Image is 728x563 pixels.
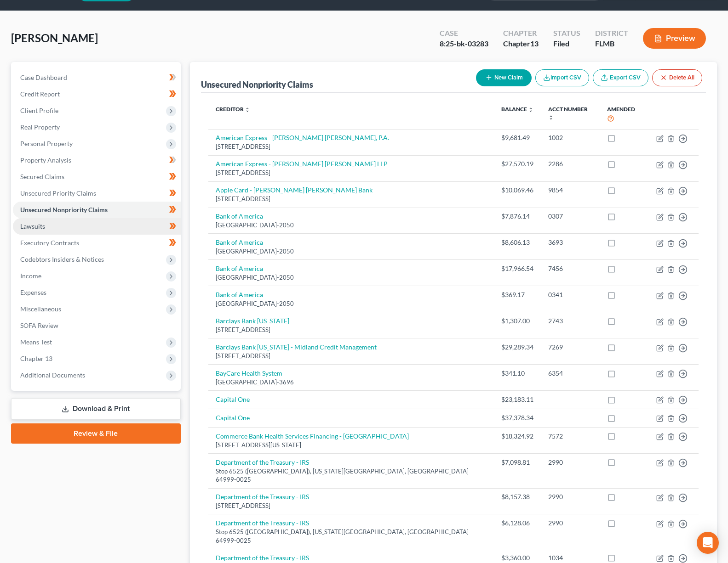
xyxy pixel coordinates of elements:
div: $10,069.46 [501,186,533,195]
div: [STREET_ADDRESS] [216,501,487,510]
div: [STREET_ADDRESS] [216,195,487,203]
div: [STREET_ADDRESS] [216,326,487,334]
span: Codebtors Insiders & Notices [20,255,104,263]
span: Lawsuits [20,222,45,230]
span: Additional Documents [20,371,85,379]
div: 6354 [548,369,592,378]
div: $8,606.13 [501,238,533,247]
div: 0341 [548,290,592,299]
i: unfold_more [548,115,554,120]
div: Unsecured Nonpriority Claims [201,79,313,90]
div: [GEOGRAPHIC_DATA]-2050 [216,221,487,230]
div: 9854 [548,186,592,195]
button: Preview [643,28,706,49]
div: Open Intercom Messenger [697,532,719,554]
div: $1,307.00 [501,316,533,326]
span: Personal Property [20,140,73,147]
span: 13 [530,39,539,48]
div: 7269 [548,343,592,352]
a: Bank of America [216,238,263,246]
a: Balance unfold_more [501,106,533,113]
a: American Express - [PERSON_NAME] [PERSON_NAME] LLP [216,160,388,168]
div: $7,098.81 [501,458,533,467]
div: $18,324.92 [501,432,533,441]
div: 2286 [548,159,592,169]
span: Means Test [20,338,52,346]
a: Bank of America [216,212,263,220]
div: $8,157.38 [501,492,533,501]
div: $9,681.49 [501,133,533,142]
div: District [595,28,628,39]
button: Delete All [652,69,702,86]
a: BayCare Health System [216,369,282,377]
a: Export CSV [593,69,648,86]
a: Barclays Bank [US_STATE] [216,317,289,325]
div: [STREET_ADDRESS][US_STATE] [216,441,487,450]
div: $3,360.00 [501,553,533,563]
a: Capital One [216,395,250,403]
div: $37,378.34 [501,413,533,422]
a: Unsecured Nonpriority Claims [13,202,181,218]
a: Capital One [216,414,250,422]
button: Import CSV [535,69,589,86]
div: [GEOGRAPHIC_DATA]-3696 [216,378,487,387]
div: $6,128.06 [501,518,533,528]
div: [GEOGRAPHIC_DATA]-2050 [216,273,487,282]
div: Filed [553,39,580,49]
a: Unsecured Priority Claims [13,185,181,202]
div: 7456 [548,264,592,273]
a: Department of the Treasury - IRS [216,493,309,501]
div: $341.10 [501,369,533,378]
a: Commerce Bank Health Services Financing - [GEOGRAPHIC_DATA] [216,432,409,440]
div: [STREET_ADDRESS] [216,352,487,360]
div: $27,570.19 [501,159,533,169]
a: Bank of America [216,265,263,272]
a: Department of the Treasury - IRS [216,458,309,466]
div: 1002 [548,133,592,142]
a: Download & Print [11,398,181,420]
a: SOFA Review [13,317,181,334]
span: Executory Contracts [20,239,79,247]
span: Case Dashboard [20,73,67,81]
span: Real Property [20,123,60,131]
i: unfold_more [245,107,250,113]
a: Creditor unfold_more [216,106,250,113]
div: [GEOGRAPHIC_DATA]-2050 [216,247,487,256]
div: Chapter [503,39,539,49]
span: Client Profile [20,107,58,114]
span: Credit Report [20,90,60,98]
a: Case Dashboard [13,69,181,86]
a: Department of the Treasury - IRS [216,554,309,562]
div: 2990 [548,518,592,528]
span: Expenses [20,288,46,296]
span: Miscellaneous [20,305,61,313]
div: 3693 [548,238,592,247]
a: Secured Claims [13,169,181,185]
div: FLMB [595,39,628,49]
a: Department of the Treasury - IRS [216,519,309,527]
a: Acct Number unfold_more [548,106,588,120]
div: Stop 6525 ([GEOGRAPHIC_DATA]), [US_STATE][GEOGRAPHIC_DATA], [GEOGRAPHIC_DATA] 64999-0025 [216,467,487,484]
div: 1034 [548,553,592,563]
div: $7,876.14 [501,212,533,221]
span: Unsecured Nonpriority Claims [20,206,108,214]
div: Status [553,28,580,39]
a: Review & File [11,423,181,444]
div: Case [440,28,488,39]
span: Secured Claims [20,173,64,180]
div: $29,289.34 [501,343,533,352]
span: Unsecured Priority Claims [20,189,96,197]
a: Property Analysis [13,152,181,169]
div: $17,966.54 [501,264,533,273]
span: Property Analysis [20,156,71,164]
span: [PERSON_NAME] [11,31,98,45]
div: [STREET_ADDRESS] [216,169,487,177]
span: Income [20,272,41,280]
a: Barclays Bank [US_STATE] - Midland Credit Management [216,343,377,351]
a: Apple Card - [PERSON_NAME] [PERSON_NAME] Bank [216,186,373,194]
div: 8:25-bk-03283 [440,39,488,49]
div: 0307 [548,212,592,221]
button: New Claim [476,69,532,86]
span: SOFA Review [20,321,58,329]
div: Stop 6525 ([GEOGRAPHIC_DATA]), [US_STATE][GEOGRAPHIC_DATA], [GEOGRAPHIC_DATA] 64999-0025 [216,528,487,545]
